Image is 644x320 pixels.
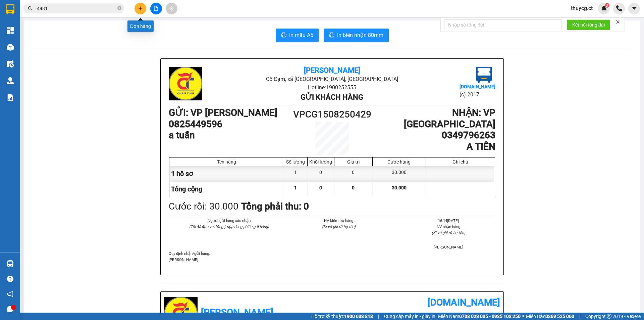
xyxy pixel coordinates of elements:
li: Hotline: 1900252555 [223,83,441,92]
span: plus [138,6,143,11]
img: logo.jpg [169,67,202,100]
img: logo.jpg [476,67,492,83]
span: printer [329,32,334,39]
div: 0 [308,166,334,181]
button: printerIn mẫu A5 [276,29,319,42]
i: (Tôi đã đọc và đồng ý nộp dung phiếu gửi hàng) [189,224,269,229]
b: Gửi khách hàng [301,93,363,101]
b: NHẬN : VP [GEOGRAPHIC_DATA] [404,107,495,130]
span: 30.000 [392,185,407,190]
span: Miền Bắc [526,313,574,320]
span: close-circle [117,5,121,12]
li: [PERSON_NAME] [402,244,495,250]
li: (c) 2017 [460,90,495,99]
h1: VPCG1508250429 [291,107,373,122]
h1: 0349796263 [373,130,495,141]
input: Nhập số tổng đài [444,19,561,30]
span: Miền Nam [438,313,521,320]
span: 3 [606,3,608,8]
span: close-circle [117,6,121,10]
span: Tổng cộng [171,185,202,193]
img: logo-vxr [6,4,14,14]
span: search [28,6,33,11]
span: aim [169,6,174,11]
span: | [579,313,580,320]
img: warehouse-icon [7,260,14,267]
span: ⚪️ [522,315,524,318]
div: 1 hồ sơ [169,166,284,181]
div: 30.000 [373,166,426,181]
b: [PERSON_NAME] [201,307,273,318]
img: warehouse-icon [7,44,14,51]
span: thuycg.ct [566,4,598,12]
p: [PERSON_NAME] [169,257,495,263]
img: warehouse-icon [7,77,14,84]
h1: a tuấn [169,130,291,141]
strong: 1900 633 818 [344,314,373,319]
button: plus [135,3,146,14]
b: [DOMAIN_NAME] [460,84,495,89]
span: Cung cấp máy in - giấy in: [384,313,436,320]
sup: 3 [605,3,609,8]
strong: 0708 023 035 - 0935 103 250 [459,314,521,319]
li: Người gửi hàng xác nhận [182,218,276,224]
h1: A TIẾN [373,141,495,152]
span: message [7,306,13,312]
img: solution-icon [7,94,14,101]
li: NV nhận hàng [402,224,495,230]
strong: 0369 525 060 [545,314,574,319]
span: copyright [607,314,611,319]
b: GỬI : VP [PERSON_NAME] [8,49,117,60]
span: Kết nối tổng đài [572,21,605,29]
div: Quy định nhận/gửi hàng : [169,250,495,263]
div: Khối lượng [309,159,332,165]
span: caret-down [631,5,637,11]
input: Tìm tên, số ĐT hoặc mã đơn [37,5,116,12]
div: Cước rồi : 30.000 [169,199,238,214]
img: dashboard-icon [7,27,14,34]
img: icon-new-feature [601,5,607,11]
b: [DOMAIN_NAME] [428,297,500,308]
span: close [615,19,620,24]
span: file-add [154,6,158,11]
button: Kết nối tổng đài [567,19,610,30]
span: printer [281,32,286,39]
div: Đơn hàng [127,20,154,32]
b: GỬI : VP [PERSON_NAME] [169,107,277,118]
li: Cổ Đạm, xã [GEOGRAPHIC_DATA], [GEOGRAPHIC_DATA] [223,75,441,83]
div: Cước hàng [374,159,424,165]
img: phone-icon [616,5,622,11]
div: Tên hàng [171,159,282,165]
img: logo.jpg [8,8,42,42]
div: Số lượng [286,159,306,165]
b: [PERSON_NAME] [304,66,360,75]
span: 0 [319,185,322,190]
div: Giá trị [336,159,371,165]
i: (Kí và ghi rõ họ tên) [322,224,356,229]
span: 0 [352,185,355,190]
div: 0 [334,166,373,181]
span: In mẫu A5 [289,31,313,39]
li: 16:14[DATE] [402,218,495,224]
button: caret-down [628,3,640,14]
div: 1 [284,166,308,181]
b: Tổng phải thu: 0 [241,201,309,212]
img: warehouse-icon [7,60,14,67]
button: file-add [150,3,162,14]
li: Cổ Đạm, xã [GEOGRAPHIC_DATA], [GEOGRAPHIC_DATA] [63,16,280,25]
span: question-circle [7,276,13,282]
span: notification [7,291,13,297]
h1: 0825449596 [169,119,291,130]
li: Hotline: 1900252555 [63,25,280,33]
span: | [378,313,379,320]
span: In biên nhận 80mm [337,31,383,39]
div: Ghi chú [428,159,493,165]
span: 1 [294,185,297,190]
li: NV kiểm tra hàng [292,218,385,224]
button: printerIn biên nhận 80mm [324,29,389,42]
span: Hỗ trợ kỹ thuật: [311,313,373,320]
i: (Kí và ghi rõ họ tên) [432,230,465,235]
button: aim [166,3,177,14]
